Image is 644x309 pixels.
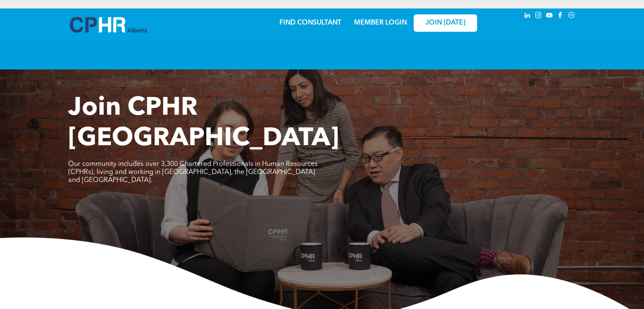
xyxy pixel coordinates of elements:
[523,11,532,22] a: linkedin
[426,19,465,27] span: JOIN [DATE]
[567,11,576,22] a: Social network
[534,11,543,22] a: instagram
[556,11,565,22] a: facebook
[545,11,554,22] a: youtube
[70,17,147,33] img: A blue and white logo for cp alberta
[68,96,339,152] span: Join CPHR [GEOGRAPHIC_DATA]
[414,14,477,32] a: JOIN [DATE]
[279,19,341,26] a: FIND CONSULTANT
[68,161,318,184] span: Our community includes over 3,300 Chartered Professionals in Human Resources (CPHRs), living and ...
[354,19,407,26] a: MEMBER LOGIN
